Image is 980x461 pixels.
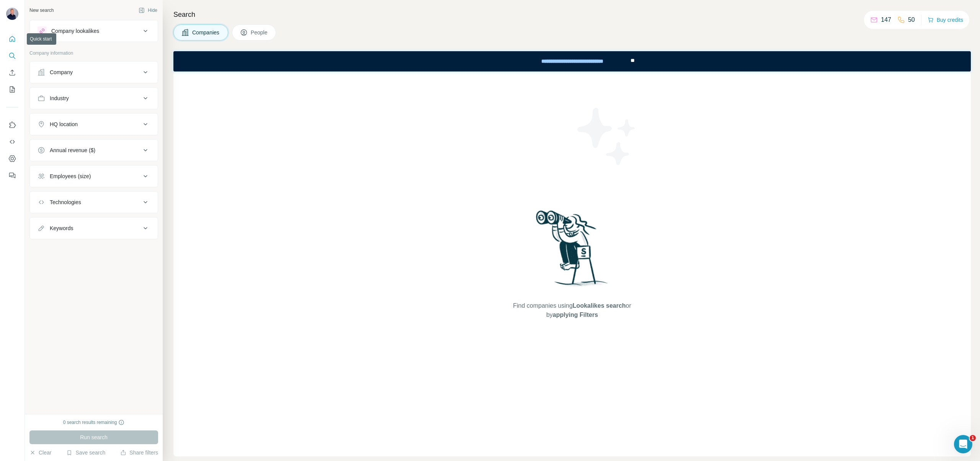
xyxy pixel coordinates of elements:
div: Technologies [50,198,81,206]
img: Avatar [6,8,18,20]
button: Save search [66,449,105,456]
div: 0 search results remaining [63,419,125,426]
img: Surfe Illustration - Woman searching with binoculars [532,208,612,294]
button: Clear [29,449,51,456]
div: Industry [50,94,69,102]
button: Industry [30,89,158,107]
button: HQ location [30,115,158,133]
div: Company lookalikes [51,27,99,35]
iframe: Banner [173,51,971,71]
div: Company [50,68,73,76]
button: Employees (size) [30,167,158,185]
div: Keywords [50,224,73,232]
span: Lookalikes search [573,302,626,309]
p: 147 [881,15,891,24]
span: Find companies using or by [511,301,633,320]
span: People [251,29,268,36]
button: Search [6,49,18,63]
button: Dashboard [6,152,18,166]
button: Keywords [30,219,158,237]
span: 1 [970,435,976,441]
button: Share filters [120,449,158,456]
div: Employees (size) [50,172,91,180]
button: Use Surfe API [6,135,18,149]
button: My lists [6,83,18,96]
p: 50 [908,15,915,24]
img: Surfe Illustration - Stars [572,102,641,171]
button: Company [30,63,158,81]
div: Annual revenue ($) [50,146,95,154]
iframe: Intercom live chat [954,435,972,453]
button: Buy credits [928,15,963,25]
button: Quick start [6,32,18,46]
button: Enrich CSV [6,66,18,80]
button: Annual revenue ($) [30,141,158,159]
span: Companies [192,29,220,36]
button: Hide [133,5,163,16]
h4: Search [173,9,971,20]
span: applying Filters [553,312,598,318]
button: Use Surfe on LinkedIn [6,118,18,132]
p: Company information [29,50,158,57]
div: HQ location [50,120,78,128]
button: Company lookalikes [30,22,158,40]
button: Technologies [30,193,158,211]
button: Feedback [6,169,18,182]
div: New search [29,7,54,14]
